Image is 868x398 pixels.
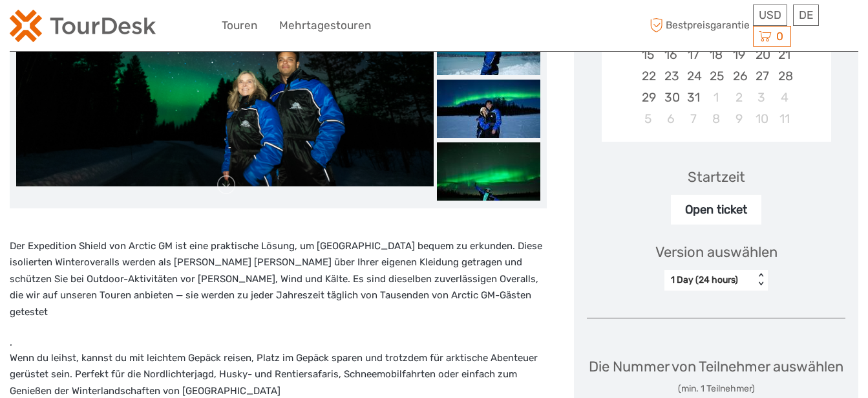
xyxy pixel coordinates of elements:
[437,142,540,201] img: 8cc533418f00496b906780618996c7c5_slider_thumbnail.jpeg
[222,16,257,35] a: Touren
[637,44,659,65] div: Choose Montag, 15. Dezember 2025
[682,87,704,108] div: Choose Mittwoch, 31. Dezember 2025
[793,5,819,26] div: DE
[682,44,704,65] div: Choose Mittwoch, 17. Dezember 2025
[728,87,750,108] div: Choose Freitag, 2. Januar 2026
[589,357,843,395] div: Die Nummer von Teilnehmer auswählen
[773,108,796,129] div: Choose Sonntag, 11. Januar 2026
[728,44,750,65] div: Choose Freitag, 19. Dezember 2025
[10,240,542,318] span: Der Expedition Shield von Arctic GM ist eine praktische Lösung, um [GEOGRAPHIC_DATA] bequem zu er...
[437,80,540,138] img: 40abc6b1b463497f8d5803abc0193232_slider_thumbnail.jpeg
[606,1,827,129] div: month 2025-12
[637,65,659,87] div: Choose Montag, 22. Dezember 2025
[10,352,538,397] span: Wenn du leihst, kannst du mit leichtem Gepäck reisen, Platz im Gepäck sparen und trotzdem für ark...
[704,87,727,108] div: Choose Donnerstag, 1. Januar 2026
[10,10,156,42] img: 2254-3441b4b5-4e5f-4d00-b396-31f1d84a6ebf_logo_small.png
[750,44,773,65] div: Choose Samstag, 20. Dezember 2025
[659,44,682,65] div: Choose Dienstag, 16. Dezember 2025
[750,65,773,87] div: Choose Samstag, 27. Dezember 2025
[774,30,785,43] span: 0
[637,87,659,108] div: Choose Montag, 29. Dezember 2025
[759,8,781,21] span: USD
[659,108,682,129] div: Choose Dienstag, 6. Januar 2026
[750,87,773,108] div: Choose Samstag, 3. Januar 2026
[773,65,796,87] div: Choose Sonntag, 28. Dezember 2025
[655,242,778,262] div: Version auswählen
[682,108,704,129] div: Choose Mittwoch, 7. Januar 2026
[659,65,682,87] div: Choose Dienstag, 23. Dezember 2025
[671,195,761,225] div: Open ticket
[659,87,682,108] div: Choose Dienstag, 30. Dezember 2025
[728,65,750,87] div: Choose Freitag, 26. Dezember 2025
[682,65,704,87] div: Choose Mittwoch, 24. Dezember 2025
[704,65,727,87] div: Choose Donnerstag, 25. Dezember 2025
[646,15,750,36] span: Bestpreisgarantie
[704,108,727,129] div: Choose Donnerstag, 8. Januar 2026
[773,44,796,65] div: Choose Sonntag, 21. Dezember 2025
[728,108,750,129] div: Choose Freitag, 9. Januar 2026
[704,44,727,65] div: Choose Donnerstag, 18. Dezember 2025
[671,274,748,287] div: 1 Day (24 hours)
[688,167,745,187] div: Startzeit
[756,273,767,287] div: < >
[637,108,659,129] div: Choose Montag, 5. Januar 2026
[279,16,371,35] a: Mehrtagestouren
[750,108,773,129] div: Choose Samstag, 10. Januar 2026
[589,382,843,395] div: (min. 1 Teilnehmer)
[773,87,796,108] div: Choose Sonntag, 4. Januar 2026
